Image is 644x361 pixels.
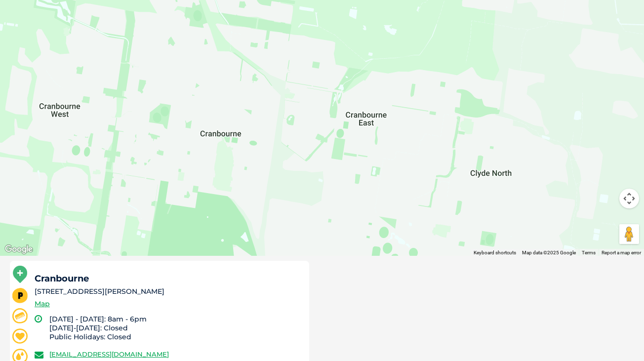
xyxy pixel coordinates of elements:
button: Drag Pegman onto the map to open Street View [619,224,639,244]
a: Terms (opens in new tab) [582,250,596,255]
a: Report a map error [602,250,641,255]
button: Map camera controls [619,189,639,208]
li: [DATE] - [DATE]: 8am - 6pm [DATE]-[DATE]: Closed Public Holidays: Closed [49,315,300,342]
span: Map data ©2025 Google [522,250,576,255]
a: Open this area in Google Maps (opens a new window) [2,243,35,256]
li: [STREET_ADDRESS][PERSON_NAME] [35,286,300,297]
h5: Cranbourne [35,274,300,283]
a: Map [35,298,50,310]
button: Keyboard shortcuts [474,249,516,256]
a: [EMAIL_ADDRESS][DOMAIN_NAME] [49,350,169,358]
img: Google [2,243,35,256]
